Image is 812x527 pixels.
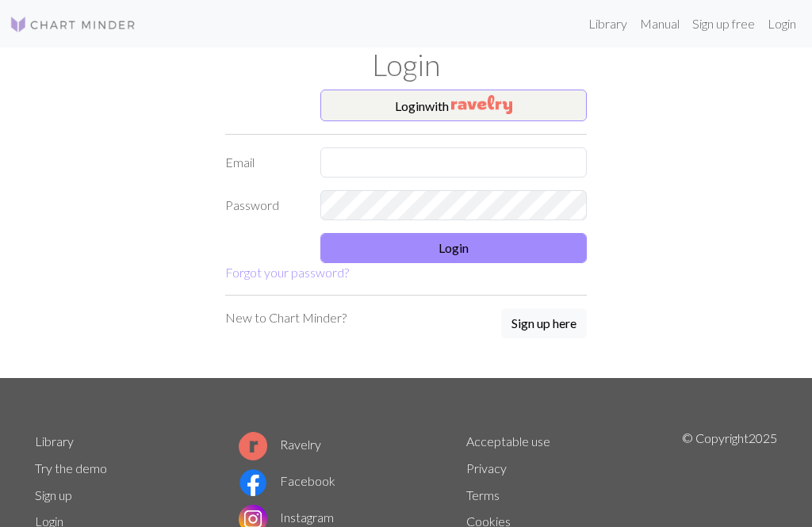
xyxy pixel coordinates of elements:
[35,460,107,475] a: Try the demo
[582,8,634,40] a: Library
[239,510,334,525] a: Instagram
[10,15,136,34] img: Logo
[320,90,587,121] button: Loginwith
[761,8,802,40] a: Login
[634,8,686,40] a: Manual
[216,190,311,220] label: Password
[225,265,349,280] a: Forgot your password?
[501,308,587,338] button: Sign up here
[451,95,512,114] img: Ravelry
[466,433,550,449] a: Acceptable use
[239,432,267,460] img: Ravelry logo
[320,233,587,263] button: Login
[239,473,335,488] a: Facebook
[466,460,507,475] a: Privacy
[686,8,761,40] a: Sign up free
[501,308,587,340] a: Sign up here
[239,468,267,497] img: Facebook logo
[239,437,321,452] a: Ravelry
[225,308,347,327] p: New to Chart Minder?
[25,48,787,83] h1: Login
[466,487,500,502] a: Terms
[35,433,74,449] a: Library
[35,487,72,502] a: Sign up
[216,147,311,178] label: Email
